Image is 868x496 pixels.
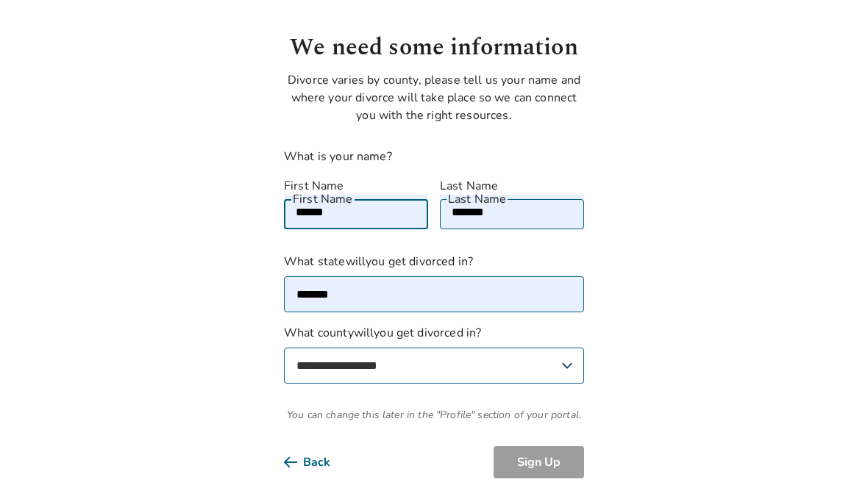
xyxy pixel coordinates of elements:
[284,446,354,478] button: Back
[284,30,584,65] h1: We need some information
[284,324,584,384] label: What county will you get divorced in?
[284,71,584,124] p: Divorce varies by county, please tell us your name and where your divorce will take place so we c...
[794,425,868,496] iframe: Chat Widget
[284,253,584,312] label: What state will you get divorced in?
[494,446,584,478] button: Sign Up
[284,148,392,165] label: What is your name?
[284,407,584,423] span: You can change this later in the "Profile" section of your portal.
[284,177,428,195] label: First Name
[284,276,584,312] select: What statewillyou get divorced in?
[284,348,584,384] select: What countywillyou get divorced in?
[440,177,584,195] label: Last Name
